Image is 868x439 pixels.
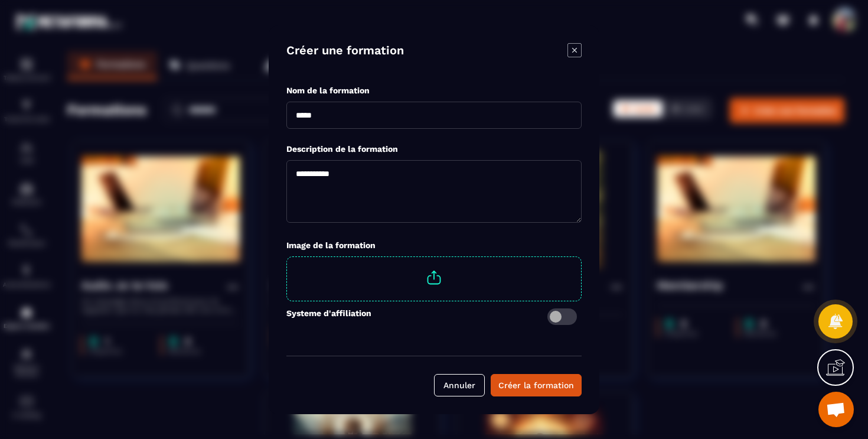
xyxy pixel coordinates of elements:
div: Créer la formation [498,379,574,391]
label: Systeme d'affiliation [286,308,371,325]
label: Description de la formation [286,144,398,154]
label: Nom de la formation [286,86,370,95]
a: Ouvrir le chat [818,392,854,427]
h4: Créer une formation [286,43,404,60]
button: Créer la formation [491,374,582,396]
button: Annuler [434,374,485,396]
label: Image de la formation [286,240,376,250]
